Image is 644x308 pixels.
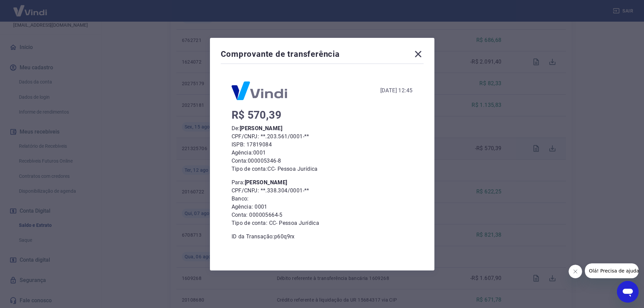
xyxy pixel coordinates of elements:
[232,124,413,133] p: De:
[232,133,413,141] p: CPF/CNPJ: **.203.561/0001-**
[232,195,413,203] p: Banco:
[380,87,413,95] div: [DATE] 12:45
[232,109,282,121] span: R$ 570,39
[232,81,287,100] img: Logo
[4,5,57,10] span: Olá! Precisa de ajuda?
[232,211,413,219] p: Conta: 000005664-5
[232,203,413,211] p: Agência: 0001
[232,165,413,173] p: Tipo de conta: CC - Pessoa Jurídica
[232,179,413,187] p: Para:
[232,233,413,241] p: ID da Transação: p60q9rx
[240,125,282,132] b: [PERSON_NAME]
[232,219,413,227] p: Tipo de conta: CC - Pessoa Jurídica
[232,157,413,165] p: Conta: 000005346-8
[569,265,582,278] iframe: Fechar mensagem
[232,149,413,157] p: Agência: 0001
[232,141,413,149] p: ISPB: 17819084
[245,179,287,186] b: [PERSON_NAME]
[617,281,639,303] iframe: Botão para abrir a janela de mensagens
[585,263,639,278] iframe: Mensagem da empresa
[221,49,424,62] div: Comprovante de transferência
[232,187,413,195] p: CPF/CNPJ: **.338.304/0001-**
